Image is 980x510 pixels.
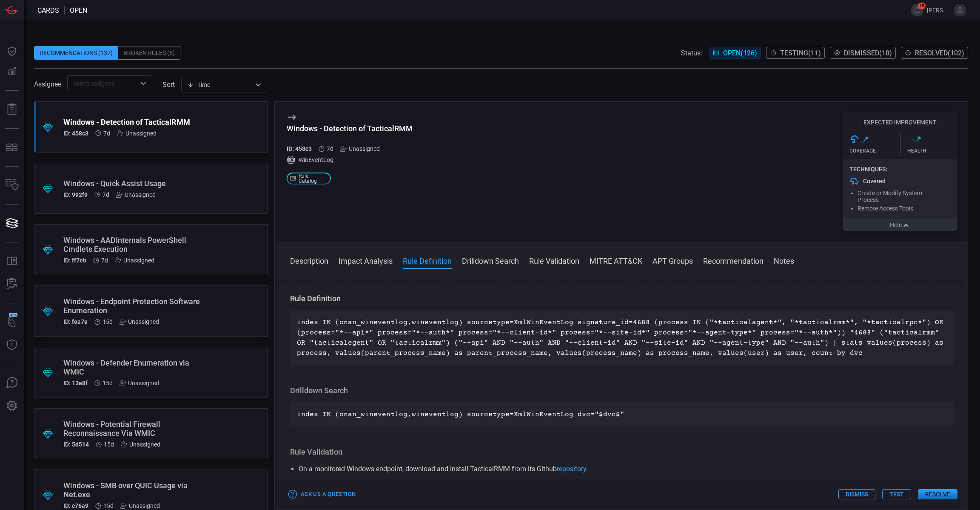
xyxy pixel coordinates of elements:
[70,78,136,89] input: Select assignee
[290,386,954,396] h3: Drilldown Search
[137,78,149,89] button: Open
[2,396,22,416] button: Preferences
[709,47,761,59] button: Open(126)
[2,251,22,271] button: Rule Catalog
[915,49,964,57] span: Resolved ( 102 )
[327,145,333,152] span: Aug 05, 2025 6:03 AM
[162,81,175,89] label: sort
[63,179,206,188] div: Windows - Quick Assist Usage
[339,255,393,265] button: Impact Analysis
[849,148,900,154] div: Coverage
[907,148,958,154] div: Health
[918,3,926,9] span: 15
[297,409,947,420] p: index IN (cnan_wineventlog,wineventlog) sourcetype=XmlWinEventLog dvc="$dvc$"
[118,46,180,60] div: Broken Rules (5)
[766,47,825,59] button: Testing(11)
[2,41,22,61] button: Dashboard
[63,297,206,315] div: Windows - Endpoint Protection Software Enumeration
[120,502,160,509] div: Unassigned
[403,255,452,265] button: Rule Definition
[103,130,110,137] span: Aug 05, 2025 6:03 AM
[290,294,954,304] h3: Rule Definition
[844,49,892,57] span: Dismissed ( 10 )
[63,118,206,127] div: Windows - Detection of TacticalRMM
[287,145,312,152] h5: ID: 458c3
[2,61,22,82] button: Detections
[2,335,22,355] button: Threat Intelligence
[63,130,88,137] h5: ID: 458c3
[63,420,206,438] div: Windows - Potential Firewall Reconnaissance Via WMIC
[63,318,88,325] h5: ID: fea7e
[101,257,108,264] span: Aug 05, 2025 6:03 AM
[287,156,413,164] div: WinEventLog
[780,49,821,57] span: Testing ( 11 )
[70,6,87,14] span: open
[882,489,911,499] button: Test
[849,176,951,186] div: Covered
[2,274,22,294] button: ALERT ANALYSIS
[703,255,763,265] button: Recommendation
[103,318,113,325] span: Jul 29, 2025 2:17 AM
[63,191,88,198] h5: ID: 992f9
[63,236,206,254] div: Windows - AADInternals PowerShell Cmdlets Execution
[297,317,947,358] p: index IN (cnan_wineventlog,wineventlog) sourcetype=XmlWinEventLog signature_id=4688 (process IN (...
[299,464,946,474] li: On a monitored Windows endpoint, download and install TacticalRMM from its Github .
[120,380,159,386] div: Unassigned
[104,441,114,448] span: Jul 29, 2025 2:17 AM
[462,255,519,265] button: Drilldown Search
[2,213,22,233] button: Cards
[340,145,380,152] div: Unassigned
[63,380,88,386] h5: ID: 13e8f
[911,4,923,17] button: 15
[121,441,160,448] div: Unassigned
[843,219,957,231] button: Hide
[652,255,693,265] button: APT Groups
[681,49,702,57] span: Status:
[590,255,642,265] button: MITRE ATT&CK
[103,502,114,509] span: Jul 29, 2025 2:16 AM
[34,80,61,88] span: Assignee
[287,124,413,133] div: Windows - Detection of TacticalRMM
[838,489,875,499] button: Dismiss
[723,49,757,57] span: Open ( 126 )
[927,7,950,14] span: [PERSON_NAME].[PERSON_NAME]
[557,465,586,473] a: repository
[2,99,22,120] button: Reports
[116,191,156,198] div: Unassigned
[857,190,922,203] span: Create or Modify System Process
[37,6,59,14] span: Cards
[287,488,358,501] button: Ask Us a Question
[857,205,913,212] span: Remote Access Tools
[918,489,957,499] button: Resolve
[115,257,154,264] div: Unassigned
[830,47,896,59] button: Dismissed(10)
[290,447,954,457] h3: Rule Validation
[103,191,109,198] span: Aug 05, 2025 6:03 AM
[63,257,86,264] h5: ID: ff7eb
[103,380,113,386] span: Jul 29, 2025 2:17 AM
[63,481,206,499] div: Windows - SMB over QUIC Usage via Net.exe
[120,318,159,325] div: Unassigned
[849,166,951,173] div: Techniques:
[2,312,22,332] button: Wingman
[117,130,157,137] div: Unassigned
[187,81,253,89] div: Time
[843,119,957,126] h5: Expected Improvement
[63,502,88,509] h5: ID: c76a9
[290,255,328,265] button: Description
[774,255,794,265] button: Notes
[63,358,206,376] div: Windows - Defender Enumeration via WMIC
[901,47,968,59] button: Resolved(102)
[63,441,89,448] h5: ID: 5d514
[2,175,22,196] button: Inventory
[2,137,22,158] button: MITRE - Detection Posture
[2,373,22,393] button: Ask Us A Question
[299,173,328,184] span: Rule Catalog
[529,255,579,265] button: Rule Validation
[34,46,118,60] div: Recommendations (137)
